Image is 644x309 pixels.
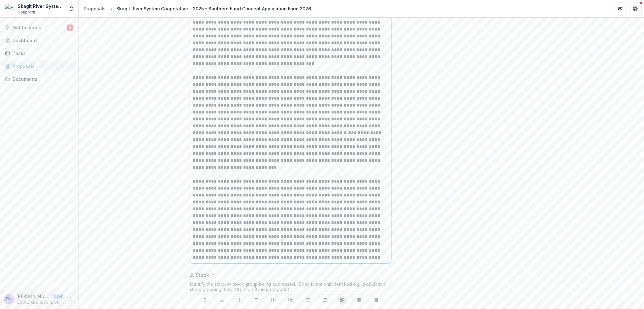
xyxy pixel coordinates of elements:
[3,61,76,71] a: Proposals
[13,25,67,30] span: Notifications
[190,281,391,295] div: Identify the stock or stock group being addressed. (Specify the unit identified e.g., population,...
[84,5,106,12] div: Proposals
[16,293,49,300] p: [PERSON_NAME]
[13,63,71,69] div: Proposals
[5,4,15,14] img: Skagit River System Cooperative
[6,297,12,301] div: Eric Mickelson
[67,25,73,31] span: 2
[18,9,35,15] span: Nonprofit
[236,296,243,304] button: Italicize
[67,3,76,15] button: Open entity switcher
[116,5,311,12] div: Skagit River System Cooperative - 2025 - Southern Fund Concept Application Form 2026
[201,296,209,304] button: Bold
[3,48,76,58] a: Tasks
[3,23,76,33] button: Notifications2
[287,296,294,304] button: Heading 2
[3,74,76,84] a: Documents
[629,3,641,15] button: Get Help
[355,296,363,304] button: Align Center
[67,295,75,303] button: More
[321,296,329,304] button: Ordered List
[270,296,277,304] button: Heading 1
[16,300,64,305] p: [EMAIL_ADDRESS][DOMAIN_NAME]
[338,296,346,304] button: Align Left
[13,50,71,57] div: Tasks
[52,294,64,299] p: User
[373,296,380,304] button: Align Right
[81,4,108,13] a: Proposals
[81,4,314,13] nav: breadcrumb
[190,271,209,279] p: 2. Stock
[18,3,64,9] div: Skagit River System Cooperative
[13,76,71,82] div: Documents
[614,3,626,15] button: Partners
[253,296,260,304] button: Strike
[218,296,226,304] button: Underline
[13,37,71,44] div: Dashboard
[3,35,76,46] a: Dashboard
[304,296,312,304] button: Bullet List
